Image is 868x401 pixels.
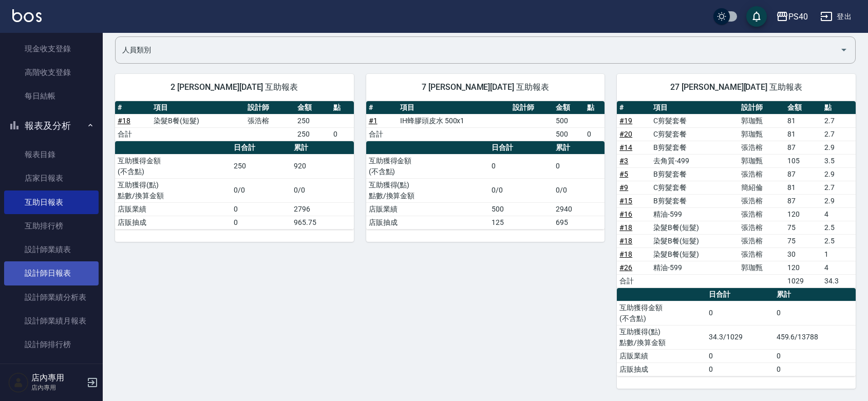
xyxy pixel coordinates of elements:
[822,207,856,221] td: 4
[553,154,605,178] td: 0
[4,309,99,333] a: 設計師業績月報表
[617,362,706,376] td: 店販抽成
[739,181,785,194] td: 簡紹倫
[366,101,398,114] th: #
[785,141,822,154] td: 87
[31,383,84,392] p: 店內專用
[619,223,632,232] a: #18
[291,202,354,216] td: 2796
[739,167,785,181] td: 張浩榕
[619,250,632,258] a: #18
[231,178,291,202] td: 0/0
[739,194,785,207] td: 張浩榕
[739,114,785,127] td: 郭珈甄
[822,141,856,154] td: 2.9
[706,325,774,349] td: 34.3/1029
[151,114,245,127] td: 染髮B餐(短髮)
[4,190,99,214] a: 互助日報表
[291,178,354,202] td: 0/0
[651,114,739,127] td: C剪髮套餐
[369,117,378,125] a: #1
[836,42,852,58] button: Open
[379,82,593,92] span: 7 [PERSON_NAME][DATE] 互助報表
[295,127,331,141] td: 250
[774,362,856,376] td: 0
[774,288,856,301] th: 累計
[231,202,291,216] td: 0
[331,127,354,141] td: 0
[706,288,774,301] th: 日合計
[619,130,632,138] a: #20
[245,114,294,127] td: 張浩榕
[739,247,785,261] td: 張浩榕
[651,167,739,181] td: B剪髮套餐
[651,101,739,114] th: 項目
[822,167,856,181] td: 2.9
[231,141,291,155] th: 日合計
[822,221,856,234] td: 2.5
[291,154,354,178] td: 920
[489,154,553,178] td: 0
[398,101,510,114] th: 項目
[706,362,774,376] td: 0
[366,141,605,230] table: a dense table
[127,82,342,92] span: 2 [PERSON_NAME][DATE] 互助報表
[4,166,99,190] a: 店家日報表
[231,154,291,178] td: 250
[553,127,584,141] td: 500
[553,178,605,202] td: 0/0
[31,373,84,383] h5: 店內專用
[785,101,822,114] th: 金額
[12,9,42,22] img: Logo
[489,216,553,229] td: 125
[115,101,151,114] th: #
[115,154,231,178] td: 互助獲得金額 (不含點)
[822,274,856,288] td: 34.3
[822,114,856,127] td: 2.7
[651,141,739,154] td: B剪髮套餐
[651,181,739,194] td: C剪髮套餐
[617,101,651,114] th: #
[617,101,856,288] table: a dense table
[617,274,651,288] td: 合計
[115,216,231,229] td: 店販抽成
[822,194,856,207] td: 2.9
[295,101,331,114] th: 金額
[739,127,785,141] td: 郭珈甄
[788,10,808,23] div: PS40
[822,101,856,114] th: 點
[785,194,822,207] td: 87
[4,84,99,108] a: 每日結帳
[651,261,739,274] td: 精油-599
[822,247,856,261] td: 1
[366,178,489,202] td: 互助獲得(點) 點數/換算金額
[115,141,354,230] table: a dense table
[120,41,836,59] input: 人員名稱
[366,154,489,178] td: 互助獲得金額 (不含點)
[4,261,99,285] a: 設計師日報表
[4,214,99,238] a: 互助排行榜
[619,170,628,178] a: #5
[651,127,739,141] td: C剪髮套餐
[4,143,99,166] a: 報表目錄
[629,82,843,92] span: 27 [PERSON_NAME][DATE] 互助報表
[619,183,628,192] a: #9
[785,154,822,167] td: 105
[619,210,632,218] a: #16
[617,301,706,325] td: 互助獲得金額 (不含點)
[4,333,99,356] a: 設計師排行榜
[115,127,151,141] td: 合計
[822,154,856,167] td: 3.5
[651,154,739,167] td: 去角質-499
[785,261,822,274] td: 120
[739,141,785,154] td: 張浩榕
[366,202,489,216] td: 店販業績
[584,101,605,114] th: 點
[553,141,605,155] th: 累計
[774,301,856,325] td: 0
[651,221,739,234] td: 染髮B餐(短髮)
[619,157,628,165] a: #3
[295,114,331,127] td: 250
[651,247,739,261] td: 染髮B餐(短髮)
[4,37,99,61] a: 現金收支登錄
